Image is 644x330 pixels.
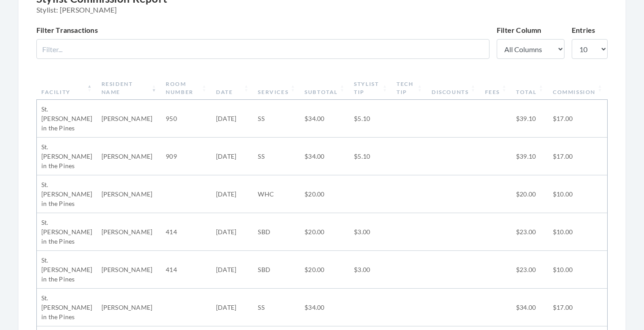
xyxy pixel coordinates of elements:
[427,76,481,100] th: Discounts: activate to sort column ascending
[212,175,254,213] td: [DATE]
[572,25,595,36] label: Entries
[512,100,548,138] td: $39.10
[97,138,162,175] td: [PERSON_NAME]
[97,213,162,251] td: [PERSON_NAME]
[212,213,254,251] td: [DATE]
[548,213,607,251] td: $10.00
[512,175,548,213] td: $20.00
[253,175,300,213] td: WHC
[37,289,97,326] td: St. [PERSON_NAME] in the Pines
[253,213,300,251] td: SBD
[392,76,427,100] th: Tech Tip: activate to sort column ascending
[161,138,212,175] td: 909
[512,138,548,175] td: $39.10
[548,76,607,100] th: Commission: activate to sort column ascending
[512,213,548,251] td: $23.00
[97,175,162,213] td: [PERSON_NAME]
[212,138,254,175] td: [DATE]
[37,76,97,100] th: Facility: activate to sort column descending
[161,76,212,100] th: Room Number: activate to sort column ascending
[212,76,254,100] th: Date: activate to sort column ascending
[548,289,607,326] td: $17.00
[512,289,548,326] td: $34.00
[548,100,607,138] td: $17.00
[300,76,349,100] th: Subtotal: activate to sort column ascending
[161,213,212,251] td: 414
[548,175,607,213] td: $10.00
[36,5,608,14] span: Stylist: [PERSON_NAME]
[497,25,542,36] label: Filter Column
[37,251,97,289] td: St. [PERSON_NAME] in the Pines
[37,213,97,251] td: St. [PERSON_NAME] in the Pines
[300,100,349,138] td: $34.00
[512,251,548,289] td: $23.00
[97,76,162,100] th: Resident Name: activate to sort column ascending
[253,251,300,289] td: SBD
[212,251,254,289] td: [DATE]
[97,289,162,326] td: [PERSON_NAME]
[253,289,300,326] td: SS
[253,138,300,175] td: SS
[300,175,349,213] td: $20.00
[300,138,349,175] td: $34.00
[97,100,162,138] td: [PERSON_NAME]
[161,251,212,289] td: 414
[349,76,392,100] th: Stylist Tip: activate to sort column ascending
[37,100,97,138] td: St. [PERSON_NAME] in the Pines
[36,25,98,36] label: Filter Transactions
[349,251,392,289] td: $3.00
[212,100,254,138] td: [DATE]
[37,175,97,213] td: St. [PERSON_NAME] in the Pines
[349,100,392,138] td: $5.10
[253,100,300,138] td: SS
[349,213,392,251] td: $3.00
[481,76,512,100] th: Fees: activate to sort column ascending
[512,76,548,100] th: Total: activate to sort column ascending
[253,76,300,100] th: Services: activate to sort column ascending
[349,138,392,175] td: $5.10
[161,100,212,138] td: 950
[300,289,349,326] td: $34.00
[212,289,254,326] td: [DATE]
[36,39,490,59] input: Filter...
[97,251,162,289] td: [PERSON_NAME]
[37,138,97,175] td: St. [PERSON_NAME] in the Pines
[548,251,607,289] td: $10.00
[300,213,349,251] td: $20.00
[300,251,349,289] td: $20.00
[548,138,607,175] td: $17.00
